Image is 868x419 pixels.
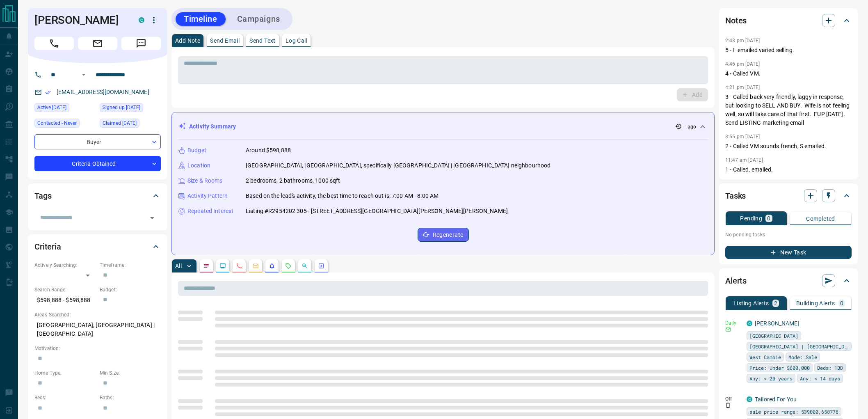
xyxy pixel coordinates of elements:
[187,207,233,215] p: Repeated Interest
[57,89,149,95] a: [EMAIL_ADDRESS][DOMAIN_NAME]
[747,321,752,326] div: condos.ca
[749,353,781,361] span: West Cambie
[34,318,161,341] p: [GEOGRAPHIC_DATA], [GEOGRAPHIC_DATA] | [GEOGRAPHIC_DATA]
[34,345,161,352] p: Motivation:
[37,103,66,112] span: Active [DATE]
[788,353,817,361] span: Mode: Sale
[100,286,161,293] p: Budget:
[146,212,158,224] button: Open
[187,161,210,170] p: Location
[187,192,228,200] p: Activity Pattern
[189,122,236,131] p: Activity Summary
[796,300,835,306] p: Building Alerts
[725,93,852,127] p: 3 - Called back very friendly, laggy in response, but looking to SELL AND BUY. Wife is not feelin...
[176,12,226,26] button: Timeline
[203,263,210,269] svg: Notes
[725,327,731,332] svg: Email
[725,403,731,408] svg: Push Notification Only
[767,215,770,221] p: 0
[725,395,742,403] p: Off
[725,46,852,55] p: 5 - L emailed varied selling.
[302,263,308,269] svg: Opportunities
[725,11,852,30] div: Notes
[34,156,161,171] div: Criteria Obtained
[286,38,307,44] p: Log Call
[219,263,226,269] svg: Lead Browsing Activity
[100,394,161,401] p: Baths:
[34,186,161,206] div: Tags
[246,161,550,170] p: [GEOGRAPHIC_DATA], [GEOGRAPHIC_DATA], specifically [GEOGRAPHIC_DATA] | [GEOGRAPHIC_DATA] neighbou...
[725,271,852,291] div: Alerts
[34,14,126,27] h1: [PERSON_NAME]
[37,119,77,127] span: Contacted - Never
[725,134,760,140] p: 3:55 pm [DATE]
[725,246,852,259] button: New Task
[806,216,835,222] p: Completed
[34,237,161,256] div: Criteria
[246,207,508,215] p: Listing #R2954202 305 - [STREET_ADDRESS][GEOGRAPHIC_DATA][PERSON_NAME][PERSON_NAME]
[749,374,793,382] span: Any: < 20 years
[34,261,96,269] p: Actively Searching:
[725,274,747,287] h2: Alerts
[747,396,752,402] div: condos.ca
[725,229,852,241] p: No pending tasks
[725,186,852,206] div: Tasks
[78,37,117,50] span: Email
[725,157,763,163] p: 11:47 am [DATE]
[725,189,746,202] h2: Tasks
[725,85,760,90] p: 4:21 pm [DATE]
[100,119,161,130] div: Wed Apr 09 2025
[246,176,340,185] p: 2 bedrooms, 2 bathrooms, 1000 sqft
[249,38,276,44] p: Send Text
[246,146,291,155] p: Around $598,888
[800,374,840,382] span: Any: < 14 days
[34,103,96,114] div: Wed Apr 09 2025
[79,70,89,80] button: Open
[175,38,200,44] p: Add Note
[755,320,799,327] a: [PERSON_NAME]
[34,37,74,50] span: Call
[840,300,843,306] p: 0
[121,37,161,50] span: Message
[139,17,144,23] div: condos.ca
[210,38,240,44] p: Send Email
[34,369,96,377] p: Home Type:
[246,192,439,200] p: Based on the lead's activity, the best time to reach out is: 7:00 AM - 8:00 AM
[34,293,96,307] p: $598,888 - $598,888
[285,263,292,269] svg: Requests
[725,14,747,27] h2: Notes
[318,263,324,269] svg: Agent Actions
[817,364,843,372] span: Beds: 1BD
[755,396,797,403] a: Tailored For You
[749,408,838,416] span: sale price range: 539000,658776
[187,176,223,185] p: Size & Rooms
[733,300,769,306] p: Listing Alerts
[725,319,742,327] p: Daily
[749,364,810,372] span: Price: Under $600,000
[178,119,708,134] div: Activity Summary-- ago
[100,103,161,114] div: Wed Apr 09 2025
[749,342,849,350] span: [GEOGRAPHIC_DATA] | [GEOGRAPHIC_DATA]
[236,263,242,269] svg: Calls
[774,300,777,306] p: 2
[749,332,798,340] span: [GEOGRAPHIC_DATA]
[725,38,760,44] p: 2:43 pm [DATE]
[103,119,137,127] span: Claimed [DATE]
[100,261,161,269] p: Timeframe:
[725,165,852,174] p: 1 - Called, emailed.
[175,263,182,269] p: All
[418,228,469,242] button: Regenerate
[45,89,51,95] svg: Email Verified
[34,240,61,253] h2: Criteria
[269,263,275,269] svg: Listing Alerts
[725,61,760,67] p: 4:46 pm [DATE]
[100,369,161,377] p: Min Size:
[34,189,51,202] h2: Tags
[740,215,762,221] p: Pending
[725,142,852,151] p: 2 - Called VM sounds french, S emailed.
[252,263,259,269] svg: Emails
[34,311,161,318] p: Areas Searched:
[229,12,288,26] button: Campaigns
[34,394,96,401] p: Beds:
[103,103,140,112] span: Signed up [DATE]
